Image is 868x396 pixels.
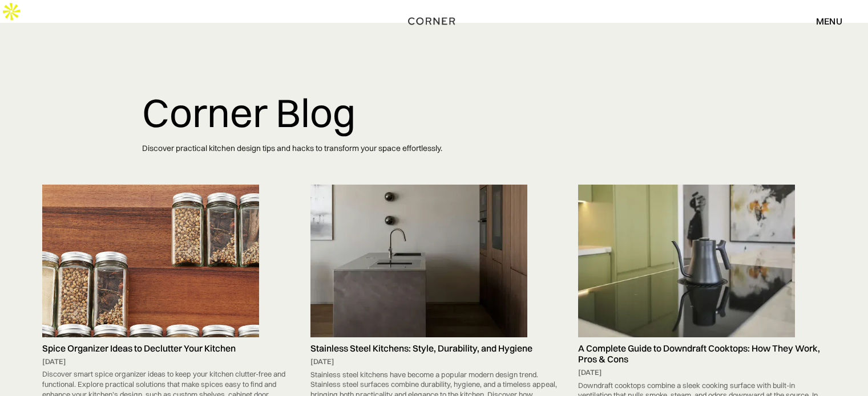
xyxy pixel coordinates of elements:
h5: Stainless Steel Kitchens: Style, Durability, and Hygiene [310,343,558,354]
a: home [404,14,463,28]
div: menu [816,17,842,26]
p: Discover practical kitchen design tips and hacks to transform your space effortlessly. [142,134,726,162]
h5: A Complete Guide to Downdraft Cooktops: How They Work, Pros & Cons [578,343,826,365]
div: [DATE] [310,357,558,367]
div: [DATE] [578,368,826,378]
div: [DATE] [42,357,290,367]
h5: Spice Organizer Ideas to Declutter Your Kitchen [42,343,290,354]
h1: Corner Blog [142,91,726,134]
div: menu [805,11,842,31]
